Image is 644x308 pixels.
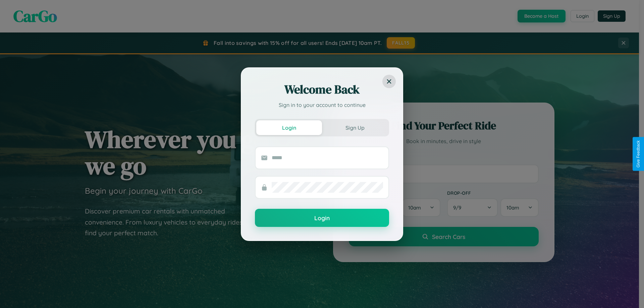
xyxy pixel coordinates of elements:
[636,140,641,168] div: Give Feedback
[322,120,388,135] button: Sign Up
[256,120,322,135] button: Login
[255,209,389,227] button: Login
[255,81,389,98] h2: Welcome Back
[255,101,389,109] p: Sign in to your account to continue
